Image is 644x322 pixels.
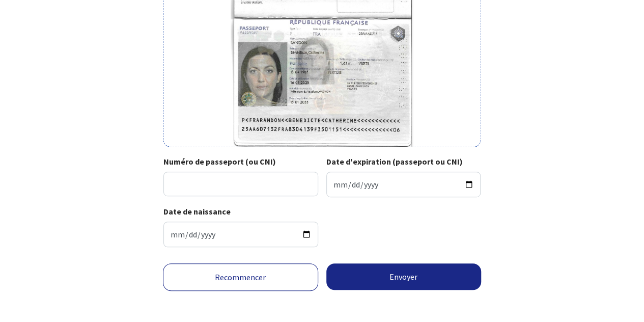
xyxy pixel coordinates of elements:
strong: Numéro de passeport (ou CNI) [163,156,276,167]
strong: Date d'expiration (passeport ou CNI) [326,156,463,167]
strong: Date de naissance [163,206,231,217]
a: Recommencer [163,263,318,291]
button: Envoyer [326,263,482,290]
